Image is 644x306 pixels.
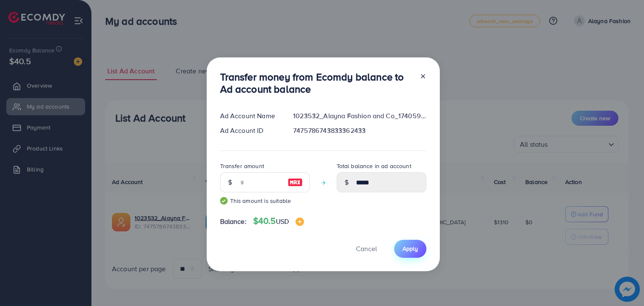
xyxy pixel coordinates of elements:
[220,217,247,226] span: Balance:
[402,244,418,253] span: Apply
[286,111,433,121] div: 1023532_Alayna Fashion and Co_1740592250339
[220,197,228,205] img: guide
[220,197,310,205] small: This amount is suitable
[220,162,264,170] label: Transfer amount
[253,216,304,226] h4: $40.5
[220,71,413,95] h3: Transfer money from Ecomdy balance to Ad account balance
[345,240,387,258] button: Cancel
[356,244,377,253] span: Cancel
[213,126,287,135] div: Ad Account ID
[276,217,289,226] span: USD
[394,240,426,258] button: Apply
[337,162,411,170] label: Total balance in ad account
[286,126,433,135] div: 7475786743833362433
[296,218,304,226] img: image
[288,177,303,187] img: image
[213,111,287,121] div: Ad Account Name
